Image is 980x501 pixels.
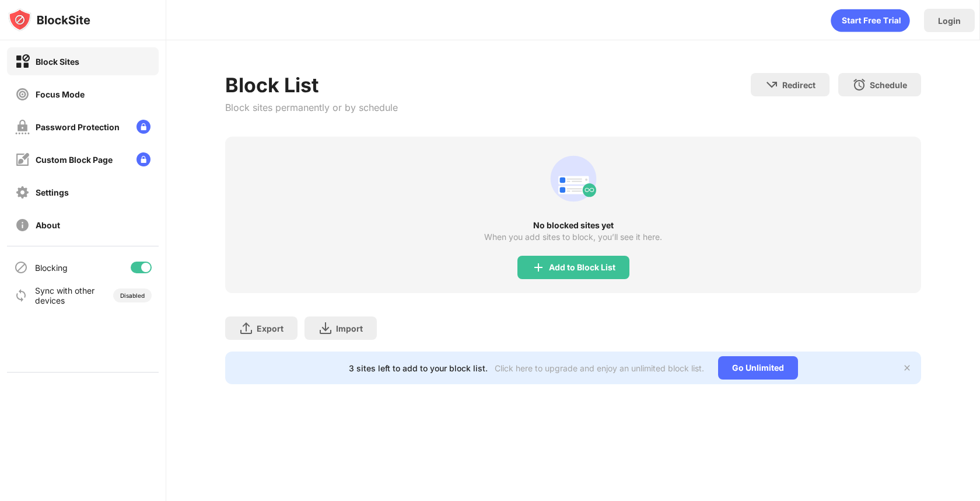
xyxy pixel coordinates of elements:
img: block-on.svg [15,54,30,69]
img: lock-menu.svg [136,152,150,166]
div: Focus Mode [36,89,85,99]
div: Add to Block List [549,263,615,272]
div: Block sites permanently or by schedule [225,102,398,113]
div: When you add sites to block, you’ll see it here. [484,232,662,242]
div: Go Unlimited [718,356,798,380]
img: blocking-icon.svg [14,260,28,274]
div: Export [257,323,283,333]
img: settings-off.svg [15,185,30,200]
img: sync-icon.svg [14,288,28,302]
div: Sync with other devices [35,286,95,305]
img: focus-off.svg [15,87,30,102]
img: lock-menu.svg [136,120,150,134]
div: animation [831,9,910,32]
div: Settings [36,187,69,197]
div: About [36,220,60,230]
div: Import [336,323,363,333]
img: customize-block-page-off.svg [15,152,30,167]
div: 3 sites left to add to your block list. [349,363,488,373]
div: Click here to upgrade and enjoy an unlimited block list. [495,363,704,373]
div: No blocked sites yet [225,221,921,230]
img: about-off.svg [15,218,30,232]
div: Redirect [782,80,815,90]
div: Password Protection [36,122,120,132]
div: Custom Block Page [36,155,113,165]
div: Login [938,16,961,26]
div: Block Sites [36,57,79,67]
div: Blocking [35,263,68,273]
div: Disabled [120,292,145,299]
img: password-protection-off.svg [15,120,30,134]
img: x-button.svg [902,363,912,373]
div: Block List [225,73,398,97]
div: animation [545,151,601,207]
div: Schedule [870,80,907,90]
img: logo-blocksite.svg [8,8,90,32]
